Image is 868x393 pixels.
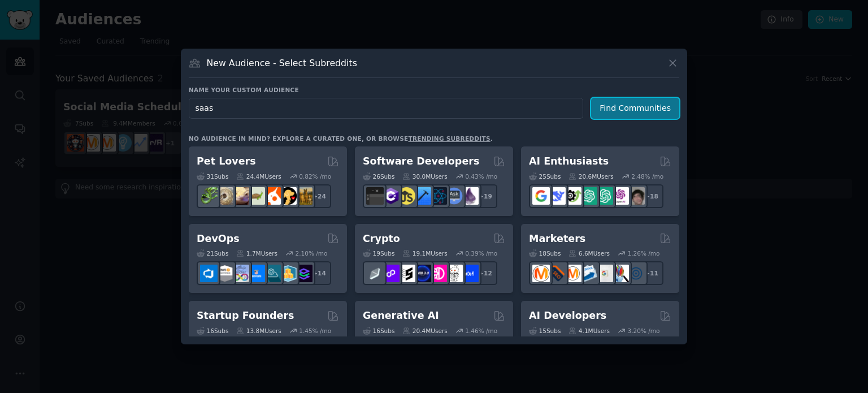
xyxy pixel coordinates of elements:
img: MarketingResearch [611,265,629,282]
div: 18 Sub s [529,249,561,257]
div: No audience in mind? Explore a curated one, or browse . [189,135,493,142]
div: 19 Sub s [363,249,394,257]
img: herpetology [200,187,218,205]
div: 20.4M Users [402,327,447,335]
div: 16 Sub s [363,327,394,335]
img: bigseo [548,265,566,282]
img: defi_ [461,265,479,282]
img: turtle [248,187,265,205]
div: 2.10 % /mo [296,249,328,257]
img: AItoolsCatalog [564,187,581,205]
h3: Name your custom audience [189,86,679,94]
img: platformengineering [263,265,281,282]
img: web3 [414,265,431,282]
h2: Generative AI [363,309,439,323]
img: AWS_Certified_Experts [216,265,233,282]
div: 0.82 % /mo [299,172,331,180]
img: ethfinance [366,265,384,282]
div: 13.8M Users [236,327,281,335]
img: content_marketing [532,265,550,282]
div: 1.26 % /mo [628,249,660,257]
img: learnjavascript [398,187,415,205]
img: PlatformEngineers [295,265,313,282]
img: CryptoNews [445,265,463,282]
img: GoogleGeminiAI [532,187,550,205]
img: Docker_DevOps [232,265,249,282]
div: 1.7M Users [236,249,277,257]
h2: AI Enthusiasts [529,154,609,169]
img: 0xPolygon [382,265,400,282]
img: OnlineMarketing [627,265,645,282]
div: 19.1M Users [402,249,447,257]
div: + 24 [307,184,331,208]
div: 6.6M Users [568,249,610,257]
img: csharp [382,187,400,205]
img: googleads [596,265,613,282]
div: 4.1M Users [568,327,610,335]
div: 30.0M Users [402,172,447,180]
img: elixir [461,187,479,205]
div: 16 Sub s [197,327,228,335]
div: + 12 [474,261,497,285]
img: OpenAIDev [611,187,629,205]
img: AskComputerScience [445,187,463,205]
img: cockatiel [263,187,281,205]
img: DevOpsLinks [248,265,265,282]
div: 26 Sub s [363,172,394,180]
div: 24.4M Users [236,172,281,180]
div: 31 Sub s [197,172,228,180]
div: 21 Sub s [197,249,228,257]
img: azuredevops [200,265,218,282]
div: + 18 [640,184,663,208]
h2: DevOps [197,232,240,246]
div: 25 Sub s [529,172,561,180]
h2: Crypto [363,232,400,246]
div: 2.48 % /mo [631,172,663,180]
div: 20.6M Users [568,172,613,180]
img: ArtificalIntelligence [627,187,645,205]
div: 0.43 % /mo [465,172,497,180]
img: iOSProgramming [414,187,431,205]
div: + 11 [640,261,663,285]
img: DeepSeek [548,187,566,205]
img: defiblockchain [429,265,447,282]
img: dogbreed [295,187,313,205]
img: AskMarketing [564,265,581,282]
img: chatgpt_prompts_ [596,187,613,205]
a: trending subreddits [408,135,490,142]
div: + 14 [307,261,331,285]
input: Pick a short name, like "Digital Marketers" or "Movie-Goers" [189,98,583,119]
h2: Software Developers [363,154,479,169]
img: leopardgeckos [232,187,249,205]
div: 1.46 % /mo [465,327,497,335]
img: ethstaker [398,265,415,282]
div: + 19 [474,184,497,208]
div: 3.20 % /mo [628,327,660,335]
h2: AI Developers [529,309,606,323]
button: Find Communities [591,98,679,119]
h2: Pet Lovers [197,154,256,169]
img: software [366,187,384,205]
img: chatgpt_promptDesign [580,187,597,205]
img: PetAdvice [279,187,297,205]
h2: Startup Founders [197,309,294,323]
img: Emailmarketing [580,265,597,282]
h3: New Audience - Select Subreddits [207,57,357,69]
img: reactnative [429,187,447,205]
img: aws_cdk [279,265,297,282]
div: 0.39 % /mo [465,249,497,257]
img: ballpython [216,187,233,205]
div: 1.45 % /mo [299,327,331,335]
h2: Marketers [529,232,585,246]
div: 15 Sub s [529,327,561,335]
